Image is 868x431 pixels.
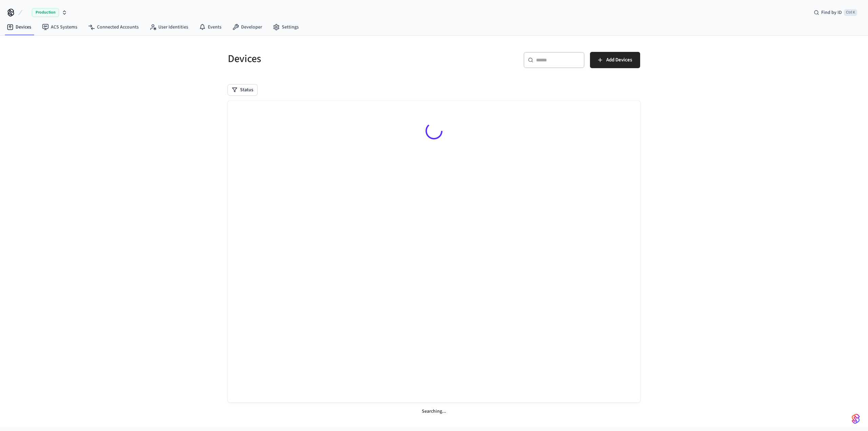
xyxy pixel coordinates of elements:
button: Add Devices [590,52,640,68]
a: Events [194,21,227,33]
div: Find by IDCtrl K [808,6,863,19]
h5: Devices [228,52,430,66]
a: ACS Systems [37,21,83,33]
a: Connected Accounts [83,21,144,33]
a: Devices [1,21,37,33]
img: SeamLogoGradient.69752ec5.svg [852,413,860,424]
a: User Identities [144,21,194,33]
a: Developer [227,21,268,33]
span: Production [32,8,59,17]
span: Find by ID [821,9,842,16]
button: Status [228,84,257,95]
span: Add Devices [606,56,632,64]
a: Settings [268,21,304,33]
span: Ctrl K [844,9,857,16]
div: Searching... [228,403,640,420]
